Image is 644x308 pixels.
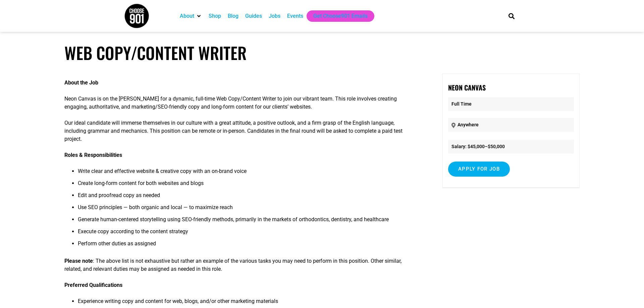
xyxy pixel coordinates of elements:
[176,10,205,22] div: About
[78,179,417,191] li: Create long-form content for both websites and blogs
[287,12,303,20] a: Events
[64,282,122,288] strong: Preferred Qualifications
[209,12,221,20] a: Shop
[64,95,417,111] p: Neon Canvas is on the [PERSON_NAME] for a dynamic, full-time Web Copy/Content Writer to join our ...
[64,257,417,273] p: : The above list is not exhaustive but rather an example of the various tasks you may need to per...
[78,215,417,228] li: Generate human-centered storytelling using SEO-friendly methods, primarily in the markets of orth...
[269,12,280,20] a: Jobs
[448,82,486,93] strong: Neon Canvas
[506,10,517,21] div: Search
[448,162,510,177] input: Apply for job
[78,203,417,215] li: Use SEO principles — both organic and local — to maximize reach
[78,191,417,203] li: Edit and proofread copy as needed
[64,119,417,143] p: Our ideal candidate will immerse themselves in our culture with a great attitude, a positive outl...
[180,12,194,20] a: About
[448,140,574,153] li: Salary: $45,000–$50,000
[78,228,417,240] li: Execute copy according to the content strategy
[245,12,262,20] a: Guides
[448,97,574,111] p: Full Time
[228,12,238,20] a: Blog
[78,167,417,179] li: Write clear and effective website & creative copy with an on-brand voice
[176,10,497,22] nav: Main nav
[64,79,98,86] strong: About the Job
[78,240,417,252] li: Perform other duties as assigned
[64,152,122,158] strong: Roles & Responsibilities
[64,43,580,63] h1: Web Copy/Content Writer
[448,118,574,132] p: Anywhere
[313,12,368,20] a: Get Choose901 Emails
[64,258,93,264] strong: Please note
